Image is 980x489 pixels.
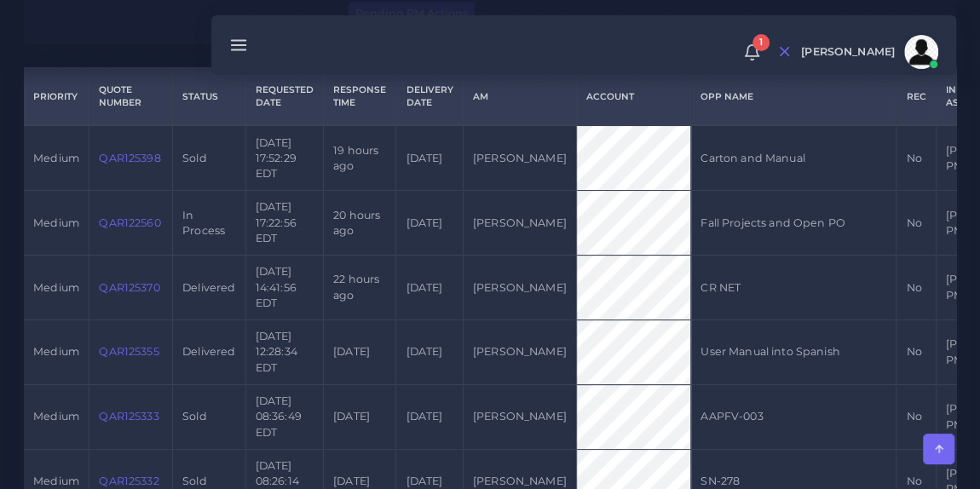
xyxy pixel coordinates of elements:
[245,320,323,385] td: [DATE] 12:28:34 EDT
[463,256,576,320] td: [PERSON_NAME]
[24,68,89,126] th: Priority
[99,345,159,358] a: QAR125355
[99,410,159,423] a: QAR125333
[172,320,245,385] td: Delivered
[172,191,245,256] td: In Process
[33,152,79,164] span: medium
[396,125,463,190] td: [DATE]
[896,320,936,385] td: No
[245,68,323,126] th: Requested Date
[323,125,395,190] td: 19 hours ago
[896,191,936,256] td: No
[323,385,395,450] td: [DATE]
[752,34,770,51] span: 1
[691,385,896,450] td: AAPFV-003
[89,68,173,126] th: Quote Number
[463,320,576,385] td: [PERSON_NAME]
[33,281,79,294] span: medium
[691,125,896,190] td: Carton and Manual
[245,125,323,190] td: [DATE] 17:52:29 EDT
[323,320,395,385] td: [DATE]
[323,68,395,126] th: Response Time
[463,125,576,190] td: [PERSON_NAME]
[691,68,896,126] th: Opp Name
[33,216,79,229] span: medium
[99,475,159,487] a: QAR125332
[172,125,245,190] td: Sold
[33,410,79,423] span: medium
[245,191,323,256] td: [DATE] 17:22:56 EDT
[801,47,895,58] span: [PERSON_NAME]
[33,475,79,487] span: medium
[172,385,245,450] td: Sold
[463,385,576,450] td: [PERSON_NAME]
[896,256,936,320] td: No
[737,43,767,61] a: 1
[172,68,245,126] th: Status
[463,68,576,126] th: AM
[396,256,463,320] td: [DATE]
[691,320,896,385] td: User Manual into Spanish
[396,320,463,385] td: [DATE]
[172,256,245,320] td: Delivered
[245,256,323,320] td: [DATE] 14:41:56 EDT
[99,281,159,294] a: QAR125370
[904,35,938,69] img: avatar
[576,68,690,126] th: Account
[396,68,463,126] th: Delivery Date
[691,191,896,256] td: Fall Projects and Open PO
[896,68,936,126] th: REC
[896,125,936,190] td: No
[396,191,463,256] td: [DATE]
[463,191,576,256] td: [PERSON_NAME]
[691,256,896,320] td: CR NET
[396,385,463,450] td: [DATE]
[33,345,79,358] span: medium
[323,256,395,320] td: 22 hours ago
[896,385,936,450] td: No
[99,152,160,164] a: QAR125398
[793,35,944,69] a: [PERSON_NAME]avatar
[99,216,160,229] a: QAR122560
[245,385,323,450] td: [DATE] 08:36:49 EDT
[323,191,395,256] td: 20 hours ago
